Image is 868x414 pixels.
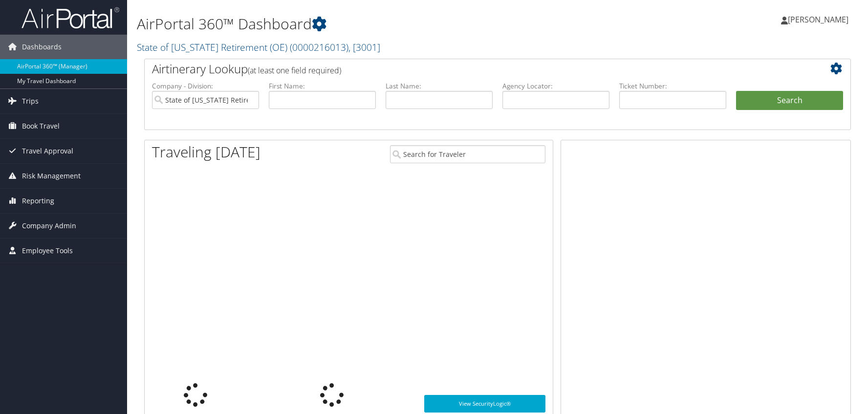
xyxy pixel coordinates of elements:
input: Search for Traveler [390,145,545,163]
label: Agency Locator: [502,81,609,91]
h1: Traveling [DATE] [152,142,260,162]
label: Company - Division: [152,81,259,91]
label: Ticket Number: [619,81,726,91]
a: State of [US_STATE] Retirement (OE) [137,41,380,54]
h1: AirPortal 360™ Dashboard [137,14,618,34]
span: Book Travel [22,114,60,138]
span: Travel Approval [22,139,73,163]
span: Dashboards [22,35,62,59]
span: Trips [22,89,39,113]
span: (at least one field required) [248,65,341,76]
span: ( 0000216013 ) [290,41,348,54]
a: [PERSON_NAME] [781,5,858,34]
span: Company Admin [22,214,76,238]
span: Reporting [22,189,54,213]
button: Search [736,91,843,110]
span: Risk Management [22,164,81,188]
span: [PERSON_NAME] [788,14,848,25]
label: Last Name: [386,81,493,91]
span: , [ 3001 ] [348,41,380,54]
a: View SecurityLogic® [424,395,545,413]
h2: Airtinerary Lookup [152,61,784,77]
span: Employee Tools [22,239,73,263]
label: First Name: [269,81,376,91]
img: airportal-logo.png [22,6,119,29]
